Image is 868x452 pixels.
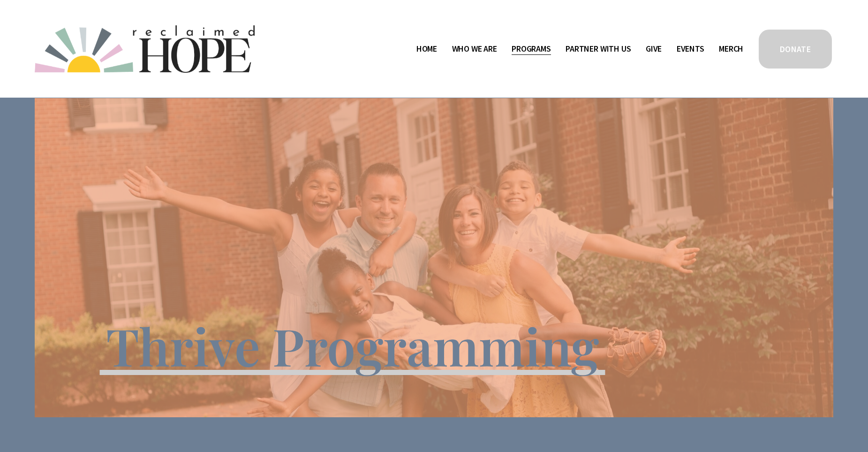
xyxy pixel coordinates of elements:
span: Thrive Programming [106,311,599,379]
a: folder dropdown [452,41,497,56]
a: folder dropdown [566,41,631,56]
a: Home [416,41,437,56]
a: DONATE [757,28,833,70]
img: Reclaimed Hope Initiative [35,25,255,73]
a: folder dropdown [512,41,551,56]
a: Give [646,41,662,56]
a: Merch [719,41,743,56]
span: Programs [512,42,551,56]
span: Who We Are [452,42,497,56]
a: Events [677,41,704,56]
span: Partner With Us [566,42,631,56]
